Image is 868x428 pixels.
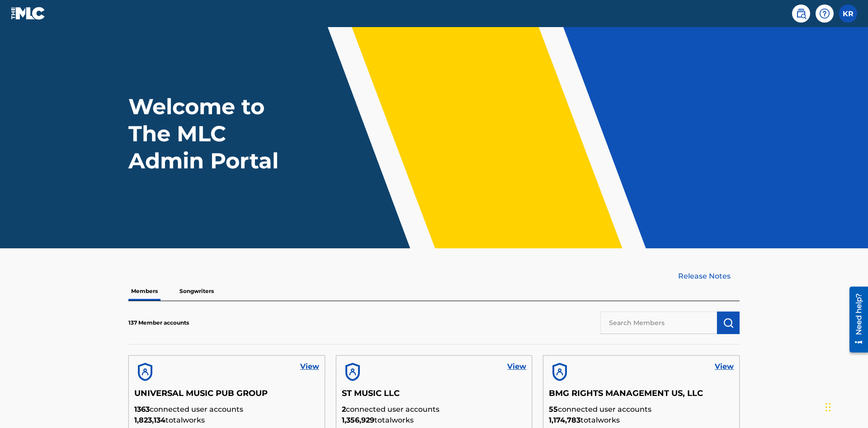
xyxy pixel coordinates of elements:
a: Release Notes [678,271,740,282]
img: search [796,8,807,19]
iframe: Resource Center [843,283,868,357]
p: connected user accounts [342,404,527,415]
iframe: Chat Widget [823,385,868,428]
a: Public Search [792,5,810,23]
div: Help [816,5,834,23]
img: account [342,361,363,383]
p: Members [128,282,160,301]
a: View [507,361,526,372]
img: account [134,361,156,383]
p: Songwriters [177,282,217,301]
div: User Menu [839,5,857,23]
img: help [819,8,830,19]
a: View [715,361,734,372]
span: 1,823,134 [134,416,165,424]
span: 55 [549,405,558,414]
div: Drag [826,394,831,421]
h1: Welcome to The MLC Admin Portal [128,93,297,174]
span: 1363 [134,405,150,414]
h5: UNIVERSAL MUSIC PUB GROUP [134,388,319,404]
span: 2 [342,405,346,414]
img: account [549,361,571,383]
p: total works [134,415,319,426]
p: total works [549,415,734,426]
p: connected user accounts [134,404,319,415]
span: 1,174,783 [549,416,580,424]
a: View [300,361,319,372]
h5: BMG RIGHTS MANAGEMENT US, LLC [549,388,734,404]
input: Search Members [600,312,717,334]
p: total works [342,415,527,426]
p: connected user accounts [549,404,734,415]
h5: ST MUSIC LLC [342,388,527,404]
img: Search Works [723,317,734,328]
p: 137 Member accounts [128,319,189,327]
span: 1,356,929 [342,416,374,424]
img: MLC Logo [11,7,46,20]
